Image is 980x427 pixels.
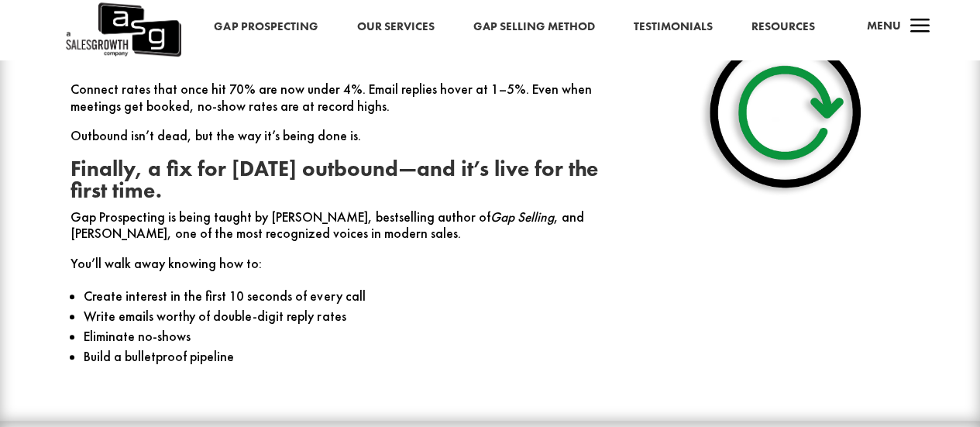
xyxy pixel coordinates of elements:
[904,12,935,43] span: a
[473,17,594,37] a: Gap Selling Method
[84,306,614,326] li: Write emails worthy of double-digit reply rates
[70,155,598,204] strong: Finally, a fix for [DATE] outbound—and it’s live for the first time.
[214,17,318,37] a: Gap Prospecting
[751,17,814,37] a: Resources
[70,128,614,158] p: Outbound isn’t dead, but the way it’s being done is.
[84,346,614,367] li: Build a bulletproof pipeline
[70,81,614,128] p: Connect rates that once hit 70% are now under 4%. Email replies hover at 1–5%. Even when meetings...
[70,256,614,286] p: You’ll walk away knowing how to:
[84,326,614,346] li: Eliminate no-shows
[356,17,434,37] a: Our Services
[866,18,900,33] span: Menu
[70,209,614,256] p: Gap Prospecting is being taught by [PERSON_NAME], bestselling author of , and [PERSON_NAME], one ...
[84,286,614,306] li: Create interest in the first 10 seconds of every call
[633,17,712,37] a: Testimonials
[490,208,554,226] em: Gap Selling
